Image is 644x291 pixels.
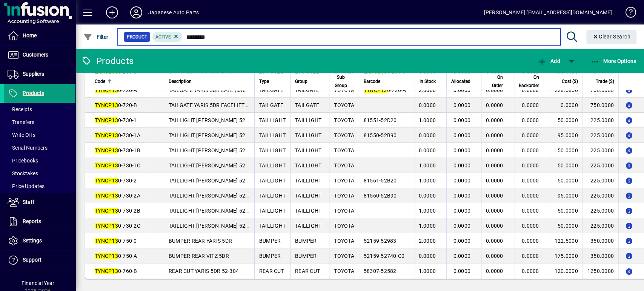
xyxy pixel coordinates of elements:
span: Product [127,33,147,41]
a: Settings [4,231,75,250]
td: 50.0000 [550,113,583,128]
span: 2.0000 [419,238,436,244]
span: 1.0000 [419,268,436,274]
span: TAILLIGHT [259,162,286,168]
span: TAILGATE [259,102,283,108]
span: BUMPER REAR VITZ 5DR [169,253,229,259]
td: 50.0000 [550,158,583,173]
a: Receipts [4,103,75,116]
span: TOYOTA [334,253,354,259]
em: TYNCP13 [95,162,118,168]
span: Group [295,77,307,86]
span: 0.0000 [486,87,503,93]
span: Price Updates [8,183,45,189]
span: 0-730-2 [95,178,137,184]
span: TAILLIGHT [295,223,321,229]
button: Add [535,54,562,68]
div: Type [259,77,286,86]
span: 1.0000 [419,162,436,168]
span: 0-730-1B [95,147,140,153]
em: TYNCP13 [95,87,118,93]
span: 0.0000 [486,223,503,229]
span: TOYOTA [334,238,354,244]
span: Customers [23,52,48,58]
a: Stocktakes [4,167,75,180]
span: TOYOTA [334,147,354,153]
td: 225.0000 [583,188,618,203]
span: 0-730-1C [95,162,140,168]
span: 0.0000 [522,178,539,184]
td: 225.0000 [583,158,618,173]
span: On Backorder [519,73,539,90]
a: Suppliers [4,65,75,84]
td: 225.0000 [583,173,618,188]
span: TOYOTA [334,178,354,184]
em: TYNCP13 [95,238,118,244]
span: TAILLIGHT [PERSON_NAME] 52-229 [169,162,257,168]
span: TOYOTA [334,162,354,168]
span: TAILGATE YARIS 5DR LATE (long chrome) [169,87,269,93]
div: Code [95,77,140,86]
span: Description [169,77,192,86]
span: 0.0000 [522,238,539,244]
a: Staff [4,193,75,212]
em: TYNCP13 [364,87,387,93]
span: TAILLIGHT [PERSON_NAME] 52-304 [169,178,257,184]
td: 120.0000 [550,263,583,279]
span: TAILLIGHT [PERSON_NAME] 52-229 [169,223,257,229]
span: TAILLIGHT [259,193,286,199]
span: 0-730-2A [95,193,140,199]
span: Staff [23,199,34,205]
span: 0.0000 [522,208,539,214]
span: In Stock [420,77,436,86]
a: Home [4,26,75,45]
span: 81561-52B20 [364,178,397,184]
span: TAILLIGHT [259,132,286,138]
span: 0.0000 [522,162,539,168]
span: Receipts [8,106,32,112]
span: 2.0000 [419,87,436,93]
span: BUMPER [259,238,281,244]
td: 0.0000 [550,98,583,113]
span: 0.0000 [522,253,539,259]
span: TAILLIGHT [PERSON_NAME] 52-273 [169,132,257,138]
td: 1250.0000 [583,263,618,279]
span: TAILLIGHT [295,178,321,184]
td: 50.0000 [550,218,583,233]
em: TYNCP13 [95,223,118,229]
div: On Backorder [519,73,546,90]
span: 0.0000 [486,102,503,108]
span: 0-730-1A [95,132,140,138]
td: 122.5000 [550,233,583,248]
span: Financial Year [22,280,54,286]
span: 0.0000 [522,117,539,123]
span: More Options [590,58,636,64]
span: 1.0000 [419,117,436,123]
span: Sub Group [334,73,347,90]
span: 0.0000 [486,132,503,138]
span: Clear Search [592,34,631,40]
a: Customers [4,46,75,64]
span: TOYOTA [334,223,354,229]
span: Products [23,90,44,96]
span: 0.0000 [522,193,539,199]
span: 0.0000 [453,117,471,123]
span: REAR CUT [295,268,320,274]
td: 175.0000 [550,248,583,263]
a: Knowledge Base [619,2,635,26]
span: TAILGATE YARIS 5DR FACELIFT (has lights) [169,102,274,108]
span: 0.0000 [453,193,471,199]
span: 0-750-A [95,253,137,259]
span: Write Offs [8,132,35,138]
span: 52159-52740-C0 [364,253,405,259]
span: Serial Numbers [8,145,48,151]
span: 0.0000 [486,253,503,259]
span: TAILLIGHT [259,117,286,123]
button: Profile [124,6,148,19]
em: TYNCP13 [95,253,118,259]
span: 1.0000 [419,208,436,214]
div: Group [295,77,324,86]
span: 0.0000 [522,268,539,274]
span: TAILLIGHT [259,223,286,229]
span: 0.0000 [419,193,436,199]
